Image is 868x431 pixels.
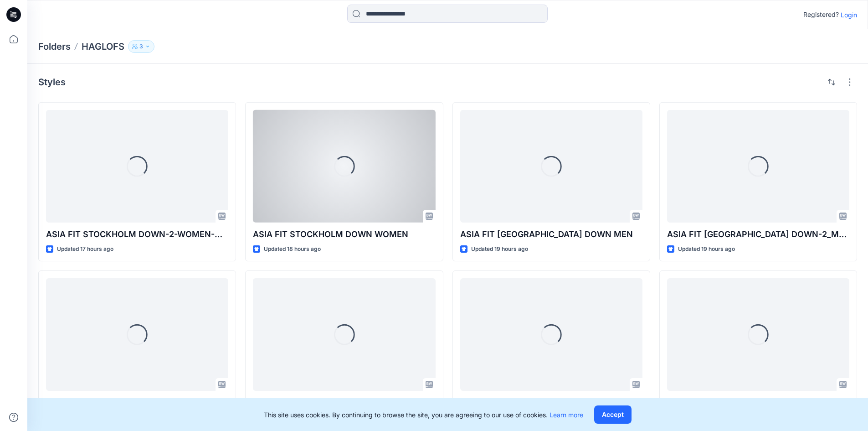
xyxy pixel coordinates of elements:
p: 3 [139,42,143,52]
p: This site uses cookies. By continuing to browse the site, you are agreeing to our use of cookies. [264,410,583,420]
p: ALVIK FUR LONG DOWN WOMEN [460,396,642,409]
p: Registered? [803,9,839,20]
button: Accept [594,405,632,424]
p: Login [841,10,857,20]
button: 3 [128,40,154,53]
p: HAGLOFS [82,40,124,53]
a: Folders [38,40,71,53]
p: Updated 17 hours ago [57,244,113,254]
p: ASIA FIT [GEOGRAPHIC_DATA] DOWN-2_MEN [667,228,849,241]
p: CORTINA PUFF DOWN MEN [46,396,228,409]
a: Learn more [550,411,583,419]
p: CORTINA PUFF DOWN WOMEN [253,396,435,409]
h4: Styles [38,77,66,88]
p: Updated 19 hours ago [471,244,528,254]
p: ASIA FIT STOCKHOLM DOWN-2-WOMEN-OP2 [46,228,228,241]
p: ASIA FIT STOCKHOLM DOWN WOMEN [253,228,435,241]
p: ASIA FIT [GEOGRAPHIC_DATA] DOWN MEN [460,228,642,241]
p: ALVIK FUR LONG DOWN MEN [667,396,849,409]
p: Updated 18 hours ago [264,244,321,254]
p: Updated 19 hours ago [678,244,735,254]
